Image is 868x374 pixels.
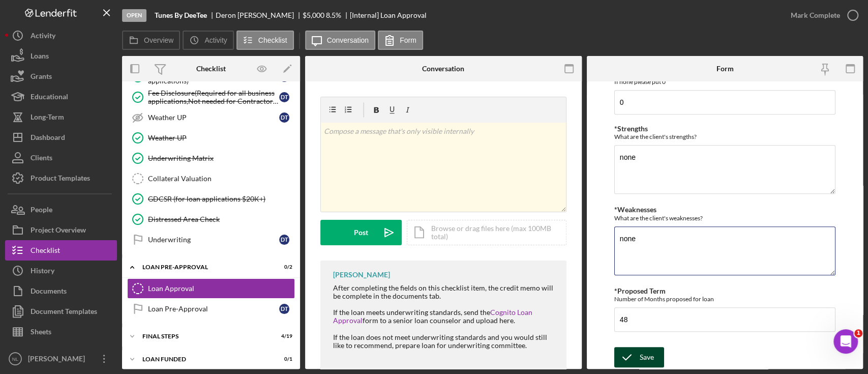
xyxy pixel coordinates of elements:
div: LOAN FUNDED [142,356,267,362]
textarea: none [614,226,835,275]
a: Loan Pre-ApprovalDT [127,299,295,319]
div: Underwriting Matrix [148,154,294,162]
div: Checklist [31,240,60,263]
button: Sheets [5,322,117,342]
label: Form [400,36,416,44]
button: Loans [5,46,117,66]
div: Educational [31,87,68,109]
a: Underwriting Matrix [127,148,295,168]
div: Document Templates [31,301,97,324]
a: Product Templates [5,168,117,188]
button: Educational [5,87,117,107]
a: GDCSR (for loan applications $20K+) [127,189,295,209]
button: NL[PERSON_NAME] [5,349,117,369]
a: Weather UPDT [127,107,295,128]
div: Loans [31,46,49,69]
div: Fee Disclosure(Required for all business applications,Not needed for Contractor loans) [148,89,279,105]
div: D T [279,304,289,314]
div: Weather UP [148,113,279,122]
div: If none please put 0 [614,78,835,85]
div: 0 / 1 [274,356,292,362]
label: *Proposed Term [614,286,666,295]
button: People [5,199,117,220]
div: Underwriting [148,236,279,244]
button: Activity [5,25,117,46]
div: FINAL STEPS [142,333,267,339]
div: [PERSON_NAME] [25,349,92,371]
div: After completing the fields on this checklist item, the credit memo will be complete in the docum... [333,284,556,300]
div: Activity [31,25,55,48]
div: What are the client's weaknesses? [614,214,835,222]
span: 1 [854,329,862,337]
div: Distressed Area Check [148,215,294,223]
a: UnderwritingDT [127,229,295,250]
a: Loan Approval [127,278,295,299]
button: Dashboard [5,127,117,148]
div: Clients [31,148,52,170]
div: Loan Pre-Approval [148,305,279,313]
button: Form [378,31,423,50]
div: Open [122,9,146,22]
button: Long-Term [5,107,117,127]
div: D T [279,235,289,245]
a: Documents [5,281,117,301]
div: Product Templates [31,168,90,191]
button: Document Templates [5,301,117,322]
div: 0 / 2 [274,264,292,270]
div: Documents [31,281,67,304]
button: Activity [183,31,233,50]
b: Tunes By DeeTee [155,11,207,19]
label: Checklist [258,36,287,44]
button: Checklist [5,240,117,261]
div: Post [354,220,368,245]
a: Distressed Area Check [127,209,295,229]
div: LOAN PRE-APPROVAL [142,264,267,270]
div: [PERSON_NAME] [333,271,390,279]
textarea: none [614,145,835,194]
div: What are the client's strengths? [614,133,835,140]
div: If the loan does not meet underwriting standards and you would still like to recommend, prepare l... [333,333,556,350]
a: Fee Disclosure(Required for all business applications,Not needed for Contractor loans)DT [127,87,295,107]
div: People [31,199,52,222]
button: Conversation [305,31,376,50]
div: History [31,261,54,283]
div: If the loan meets underwriting standards, send the form to a senior loan counselor and upload here. [333,308,556,325]
div: 8.5 % [326,11,341,19]
span: $5,000 [303,11,324,19]
div: Number of Months proposed for loan [614,295,835,303]
button: Mark Complete [781,5,863,25]
div: Loan Approval [148,284,294,293]
div: GDCSR (for loan applications $20K+) [148,195,294,203]
div: D T [279,92,289,102]
div: Collateral Valuation [148,175,294,183]
div: Weather UP [148,134,294,142]
button: Project Overview [5,220,117,240]
a: Collateral Valuation [127,168,295,189]
button: Grants [5,66,117,87]
button: History [5,261,117,281]
div: Project Overview [31,220,86,243]
div: Mark Complete [791,5,840,25]
div: D T [279,112,289,123]
label: *Weaknesses [614,205,656,214]
div: Save [640,347,654,367]
label: *Strengths [614,124,648,133]
div: [Internal] Loan Approval [350,11,427,19]
div: Checklist [196,65,226,73]
label: Conversation [327,36,369,44]
button: Clients [5,148,117,168]
label: Activity [204,36,227,44]
div: Deron [PERSON_NAME] [216,11,303,19]
div: Grants [31,66,52,89]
